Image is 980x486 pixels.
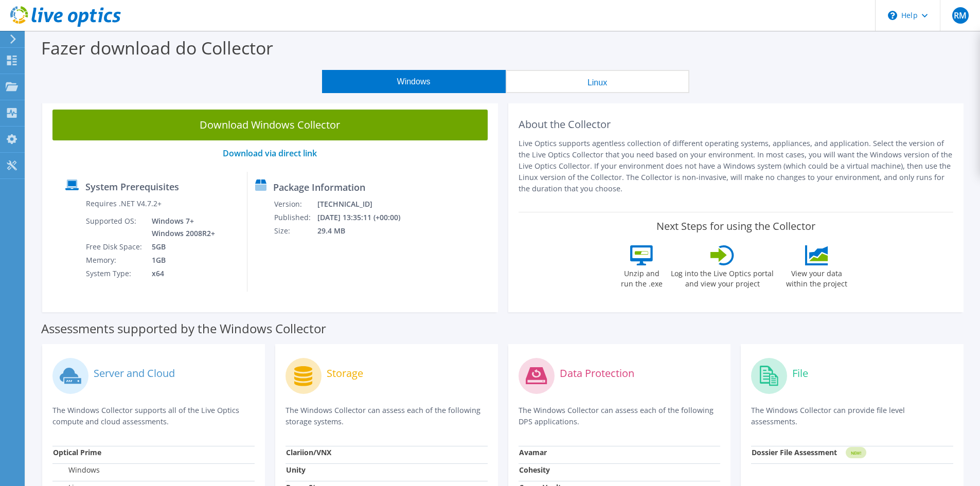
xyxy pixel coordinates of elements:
[223,148,317,159] a: Download via direct link
[85,254,144,267] td: Memory:
[144,240,217,254] td: 5GB
[656,220,815,232] label: Next Steps for using the Collector
[779,265,853,289] label: View your data within the project
[86,199,162,209] label: Requires .NET V4.7.2+
[274,211,317,224] td: Published:
[41,323,326,334] label: Assessments supported by the Windows Collector
[322,70,506,93] button: Windows
[519,465,550,475] strong: Cohesity
[53,447,101,457] strong: Optical Prime
[286,447,331,457] strong: Clariion/VNX
[952,7,969,24] span: RM
[670,265,774,289] label: Log into the Live Optics portal and view your project
[94,368,175,379] label: Server and Cloud
[888,11,897,20] svg: \n
[144,214,217,240] td: Windows 7+ Windows 2008R2+
[506,70,689,93] button: Linux
[286,405,488,427] p: The Windows Collector can assess each of the following storage systems.
[52,405,255,427] p: The Windows Collector supports all of the Live Optics compute and cloud assessments.
[52,110,488,140] a: Download Windows Collector
[327,368,363,379] label: Storage
[85,214,144,240] td: Supported OS:
[274,197,317,211] td: Version:
[792,368,808,379] label: File
[519,138,954,194] p: Live Optics supports agentless collection of different operating systems, appliances, and applica...
[751,405,953,427] p: The Windows Collector can provide file level assessments.
[519,447,547,457] strong: Avamar
[752,447,837,457] strong: Dossier File Assessment
[851,450,861,456] tspan: NEW!
[519,405,721,427] p: The Windows Collector can assess each of the following DPS applications.
[274,224,317,238] td: Size:
[144,254,217,267] td: 1GB
[273,182,365,192] label: Package Information
[317,197,414,211] td: [TECHNICAL_ID]
[41,36,273,60] label: Fazer download do Collector
[286,465,306,475] strong: Unity
[560,368,634,379] label: Data Protection
[85,240,144,254] td: Free Disk Space:
[519,118,954,131] h2: About the Collector
[144,267,217,280] td: x64
[53,465,100,475] label: Windows
[317,211,414,224] td: [DATE] 13:35:11 (+00:00)
[317,224,414,238] td: 29.4 MB
[85,267,144,280] td: System Type:
[618,265,665,289] label: Unzip and run the .exe
[85,182,179,192] label: System Prerequisites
